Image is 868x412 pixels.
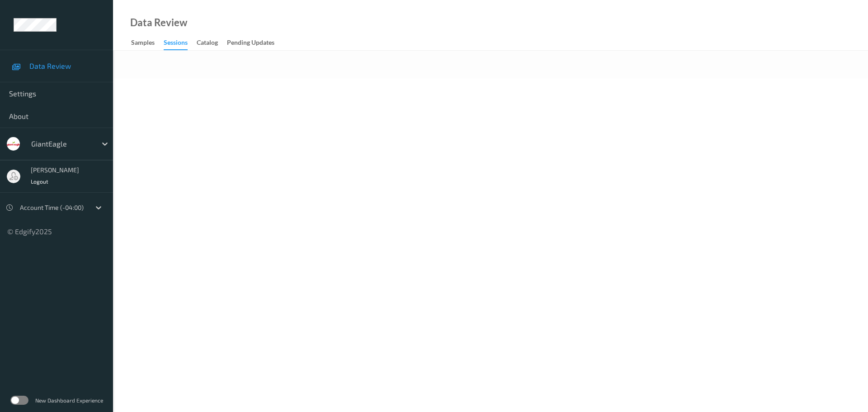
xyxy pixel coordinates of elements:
[227,38,274,49] div: Pending Updates
[197,37,227,49] a: Catalog
[130,18,187,27] div: Data Review
[131,38,155,49] div: Samples
[164,37,197,50] a: Sessions
[227,37,283,49] a: Pending Updates
[197,38,218,49] div: Catalog
[131,37,164,49] a: Samples
[164,38,188,50] div: Sessions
